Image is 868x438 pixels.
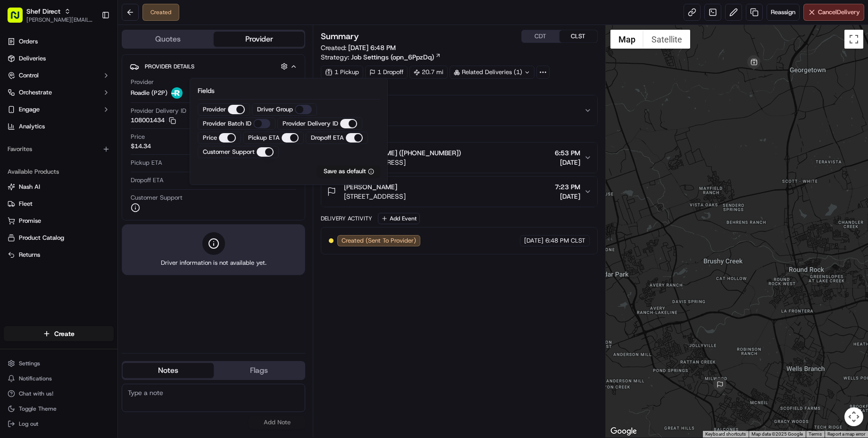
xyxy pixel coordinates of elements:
a: Job Settings (opn_6PpzDq) [351,52,441,62]
button: Toggle Theme [4,402,114,415]
div: 1 Dropoff [365,66,408,79]
button: Map camera controls [844,407,863,426]
a: 📗Knowledge Base [6,221,76,238]
div: 💻 [80,226,87,233]
button: Notes [123,363,214,378]
div: Location Details [321,132,597,139]
label: Price [203,134,217,142]
span: [STREET_ADDRESS] [344,192,406,201]
button: CLST [559,30,597,42]
span: Product Catalog [19,234,64,242]
button: Show satellite imagery [643,30,690,49]
a: Report a map error [827,431,865,437]
button: Save as default [324,167,374,176]
span: [PERSON_NAME] [29,185,76,193]
a: Terms (opens in new tab) [809,431,822,437]
img: Google [608,425,639,438]
a: Open this area in Google Maps (opens a new window) [608,425,639,438]
span: Nash AI [19,183,40,191]
button: Toggle fullscreen view [844,30,863,49]
div: 📗 [9,226,17,233]
button: Create [4,326,114,341]
span: Log out [19,420,38,428]
span: Provider [131,78,154,86]
div: Favorites [4,142,114,157]
button: Shef Direct [26,7,60,16]
button: Product Catalog [4,230,114,245]
button: Fleet [4,196,114,211]
button: Save as default [317,166,380,177]
button: Control [4,68,114,83]
label: Pickup ETA [248,134,280,142]
div: 20.7 mi [409,66,448,79]
span: [DATE] 6:48 PM [348,43,396,52]
img: 1755196953914-cd9d9cba-b7f7-46ee-b6f5-75ff69acacf5 [20,104,37,121]
div: Strategy: [321,52,441,62]
button: Quotes [123,32,214,47]
span: Returns [19,251,40,259]
span: Cancel Delivery [818,8,860,17]
button: Keyboard shortcuts [705,431,746,438]
div: Package Details [321,84,597,92]
span: Map data ©2025 Google [751,431,803,437]
span: Control [19,71,39,80]
span: [PERSON_NAME] [29,160,76,168]
span: [DATE] [524,236,543,245]
button: [PERSON_NAME] ([PHONE_NUMBER])[STREET_ADDRESS]6:53 PM[DATE] [321,143,597,173]
a: Fleet [8,200,110,208]
a: 💻API Documentation [76,221,155,238]
button: Engage [4,102,114,117]
a: Deliveries [4,51,114,66]
a: Analytics [4,119,114,134]
span: [PERSON_NAME] [344,182,397,192]
span: Toggle Theme [19,405,57,413]
span: Knowledge Base [19,225,72,234]
span: Dropoff ETA [131,176,164,185]
img: roadie-logo-v2.jpg [171,87,183,99]
span: Chat with us! [19,390,53,397]
button: 108001434 [131,116,176,125]
button: Add Event [378,213,420,224]
span: Provider Delivery ID [131,107,186,115]
span: Provider Details [145,63,194,70]
label: Customer Support [203,148,255,156]
span: Pylon [94,248,114,255]
img: Vicente Ramirez [9,177,25,192]
button: CDT [522,30,559,42]
div: Past conversations [9,136,63,144]
div: We're available if you need us! [42,113,130,121]
span: Analytics [19,122,45,131]
img: Vicente Ramirez [9,151,25,166]
button: See all [146,135,172,146]
span: Settings [19,360,40,367]
button: Log out [4,417,114,430]
label: Provider [203,105,226,114]
label: Driver Group [257,105,293,114]
span: Created (Sent To Provider) [342,236,416,245]
button: [PERSON_NAME][STREET_ADDRESS]7:23 PM[DATE] [321,177,597,207]
span: 7:23 PM [555,182,580,192]
img: 1736555255976-a54dd68f-1ca7-489b-9aae-adbdc363a1c4 [9,104,26,121]
a: Nash AI [8,183,110,191]
span: Promise [19,217,41,225]
button: Reassign [767,4,800,21]
span: Job Settings (opn_6PpzDq) [351,52,434,62]
a: Powered byPylon [67,247,114,255]
span: Roadie (P2P) [131,89,167,97]
span: [STREET_ADDRESS] [344,158,461,167]
span: Customer Support [131,194,183,202]
span: Orders [19,37,38,46]
div: Start new chat [42,104,155,113]
span: Pickup ETA [131,159,162,167]
button: Promise [4,213,114,228]
button: Show street map [610,30,643,49]
a: Product Catalog [8,234,110,242]
button: [PERSON_NAME][EMAIL_ADDRESS][DOMAIN_NAME] [26,16,94,24]
button: Returns [4,247,114,262]
span: Create [54,329,75,338]
span: • [78,160,82,168]
span: Price [131,133,145,141]
span: Driver information is not available yet. [161,259,267,267]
